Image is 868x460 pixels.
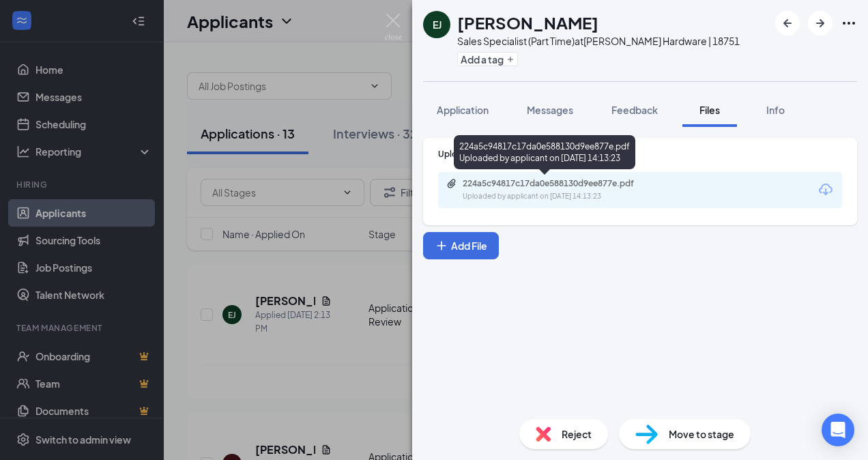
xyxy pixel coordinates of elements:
span: Reject [562,427,592,442]
div: Sales Specialist (Part Time) at [PERSON_NAME] Hardware | 18751 [457,34,740,48]
div: Open Intercom Messenger [822,414,854,446]
span: Feedback [611,104,658,116]
div: Upload Resume [438,148,842,160]
button: ArrowRight [808,11,833,35]
div: EJ [433,18,442,31]
span: Application [437,104,489,116]
svg: ArrowRight [812,15,828,31]
span: Move to stage [669,427,734,442]
h1: [PERSON_NAME] [457,11,598,34]
svg: Ellipses [841,15,857,31]
span: Messages [527,104,573,116]
button: Add FilePlus [423,232,499,259]
button: ArrowLeftNew [775,11,800,35]
div: 224a5c94817c17da0e588130d9ee877e.pdf [463,178,654,189]
svg: Paperclip [446,178,457,189]
div: 224a5c94817c17da0e588130d9ee877e.pdf Uploaded by applicant on [DATE] 14:13:23 [454,135,635,169]
button: PlusAdd a tag [457,52,518,66]
span: Files [699,104,720,116]
a: Paperclip224a5c94817c17da0e588130d9ee877e.pdfUploaded by applicant on [DATE] 14:13:23 [446,178,667,202]
svg: Plus [435,239,448,253]
svg: Plus [506,55,515,63]
svg: ArrowLeftNew [779,15,796,31]
span: Info [766,104,785,116]
svg: Download [818,182,834,198]
div: Uploaded by applicant on [DATE] 14:13:23 [463,191,667,202]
